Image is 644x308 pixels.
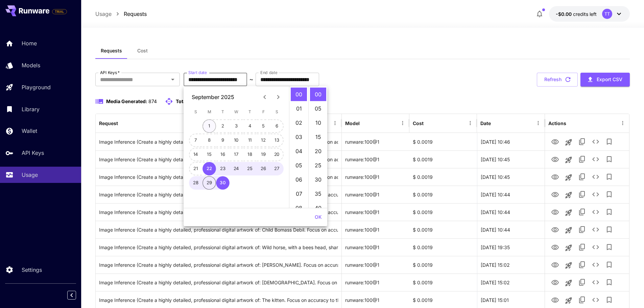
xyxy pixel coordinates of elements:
[216,176,230,190] button: 30
[106,98,147,104] span: Media Generated:
[580,73,630,87] button: Export CSV
[99,221,338,238] div: Click to copy prompt
[602,170,616,184] button: Add to library
[562,223,575,237] button: Launch in playground
[477,274,545,291] div: 25 Sep, 2025 15:02
[189,148,202,161] button: 14
[124,10,147,18] p: Requests
[575,170,589,184] button: Copy TaskUUID
[477,186,545,203] div: 26 Sep, 2025 10:44
[52,7,67,16] span: Add your payment card to enable full platform functionality.
[409,256,477,274] div: $ 0.0019
[477,238,545,256] div: 25 Sep, 2025 19:35
[95,10,112,18] a: Usage
[310,173,326,186] li: 30 minutes
[537,73,578,87] button: Refresh
[573,11,597,17] span: credits left
[342,133,409,150] div: runware:100@1
[270,162,284,175] button: 27
[477,221,545,238] div: 26 Sep, 2025 10:44
[589,188,602,201] button: See details
[291,159,307,172] li: 5 hours
[602,240,616,254] button: Add to library
[589,152,602,166] button: See details
[137,48,148,54] span: Cost
[409,133,477,150] div: $ 0.0019
[548,170,562,184] button: View
[270,148,284,161] button: 20
[270,134,284,147] button: 13
[575,135,589,148] button: Copy TaskUUID
[409,168,477,186] div: $ 0.0019
[257,105,269,119] span: Friday
[230,134,243,147] button: 10
[602,152,616,166] button: Add to library
[52,9,67,14] span: TRIAL
[202,119,216,133] button: 1
[342,238,409,256] div: runware:100@1
[260,70,277,75] label: End date
[562,294,575,307] button: Launch in playground
[217,105,229,119] span: Tuesday
[22,171,38,179] p: Usage
[310,144,326,158] li: 20 minutes
[562,171,575,184] button: Launch in playground
[291,130,307,144] li: 3 hours
[189,176,202,190] button: 28
[549,6,630,22] button: -$0.0001TT
[342,221,409,238] div: runware:100@1
[291,116,307,129] li: 2 hours
[556,11,573,17] span: -$0.00
[310,116,326,129] li: 10 minutes
[99,120,118,126] div: Request
[202,148,216,161] button: 15
[291,201,307,215] li: 8 hours
[310,159,326,172] li: 25 minutes
[258,90,271,104] button: Previous month
[575,223,589,236] button: Copy TaskUUID
[189,162,202,175] button: 21
[345,120,360,126] div: Model
[533,118,543,128] button: Menu
[310,88,326,101] li: 0 minutes
[562,241,575,255] button: Launch in playground
[99,186,338,203] div: Click to copy prompt
[618,118,627,128] button: Menu
[243,134,257,147] button: 11
[202,162,216,175] button: 22
[22,149,44,157] p: API Keys
[99,239,338,256] div: Click to copy prompt
[270,119,284,133] button: 6
[562,136,575,149] button: Launch in playground
[562,188,575,202] button: Launch in playground
[99,133,338,150] div: Click to copy prompt
[562,206,575,219] button: Launch in playground
[192,93,234,101] div: September 2025
[230,148,243,161] button: 17
[409,186,477,203] div: $ 0.0019
[230,105,242,119] span: Wednesday
[602,276,616,289] button: Add to library
[216,134,230,147] button: 9
[312,211,325,223] button: OK
[289,86,308,208] ul: Select hours
[202,176,216,190] button: 29
[575,258,589,271] button: Copy TaskUUID
[22,266,42,274] p: Settings
[271,105,283,119] span: Saturday
[308,86,327,208] ul: Select minutes
[310,201,326,215] li: 40 minutes
[589,223,602,236] button: See details
[101,48,122,54] span: Requests
[291,88,307,101] li: 0 hours
[271,90,285,104] button: Next month
[360,118,370,128] button: Sort
[556,10,597,18] div: -$0.0001
[589,240,602,254] button: See details
[244,105,256,119] span: Thursday
[342,168,409,186] div: runware:100@1
[342,203,409,221] div: runware:100@1
[409,221,477,238] div: $ 0.0019
[589,258,602,271] button: See details
[575,240,589,254] button: Copy TaskUUID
